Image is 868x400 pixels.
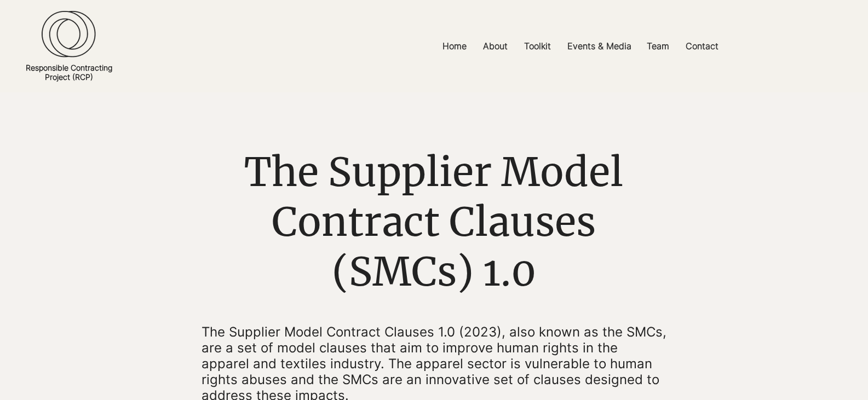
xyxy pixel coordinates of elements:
[475,34,516,59] a: About
[641,34,675,59] p: Team
[434,34,475,59] a: Home
[639,34,677,59] a: Team
[244,147,623,297] span: The Supplier Model Contract Clauses (SMCs) 1.0
[519,34,556,59] p: Toolkit
[677,34,727,59] a: Contact
[302,34,858,59] nav: Site
[478,34,513,59] p: About
[516,34,559,59] a: Toolkit
[26,63,112,82] a: Responsible ContractingProject (RCP)
[680,34,724,59] p: Contact
[562,34,637,59] p: Events & Media
[559,34,639,59] a: Events & Media
[437,34,472,59] p: Home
